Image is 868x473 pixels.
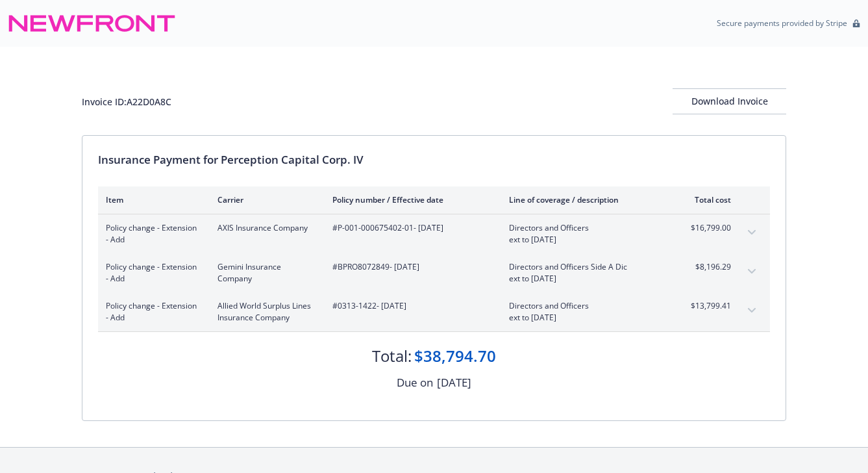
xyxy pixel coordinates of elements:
[106,261,197,285] span: Policy change - Extension - Add
[509,194,662,205] div: Line of coverage / description
[414,345,496,367] div: $38,794.70
[741,222,762,243] button: expand content
[717,18,847,29] p: Secure payments provided by Stripe
[332,194,488,205] div: Policy number / Effective date
[332,222,488,234] span: #P-001-000675402-01 - [DATE]
[372,345,412,367] div: Total:
[509,222,662,246] span: Directors and Officersext to [DATE]
[332,300,488,312] span: #0313-1422 - [DATE]
[106,194,197,205] div: Item
[682,222,731,234] span: $16,799.00
[332,261,488,273] span: #BPRO8072849 - [DATE]
[509,300,662,324] span: Directors and Officersext to [DATE]
[98,292,770,331] div: Policy change - Extension - AddAllied World Surplus Lines Insurance Company#0313-1422- [DATE]Dire...
[509,300,662,312] span: Directors and Officers
[217,300,312,324] span: Allied World Surplus Lines Insurance Company
[741,261,762,282] button: expand content
[509,261,662,273] span: Directors and Officers Side A Dic
[82,95,171,109] div: Invoice ID: A22D0A8C
[741,300,762,321] button: expand content
[217,222,312,234] span: AXIS Insurance Company
[397,374,433,391] div: Due on
[673,88,786,114] button: Download Invoice
[106,222,197,246] span: Policy change - Extension - Add
[509,234,662,246] span: ext to [DATE]
[509,222,662,234] span: Directors and Officers
[98,214,770,253] div: Policy change - Extension - AddAXIS Insurance Company#P-001-000675402-01- [DATE]Directors and Off...
[682,300,731,312] span: $13,799.41
[437,374,471,391] div: [DATE]
[509,312,662,324] span: ext to [DATE]
[98,151,770,168] div: Insurance Payment for Perception Capital Corp. IV
[682,194,731,205] div: Total cost
[217,261,312,285] span: Gemini Insurance Company
[509,273,662,285] span: ext to [DATE]
[98,253,770,292] div: Policy change - Extension - AddGemini Insurance Company#BPRO8072849- [DATE]Directors and Officers...
[217,194,312,205] div: Carrier
[106,300,197,324] span: Policy change - Extension - Add
[509,261,662,285] span: Directors and Officers Side A Dicext to [DATE]
[673,89,786,114] div: Download Invoice
[682,261,731,273] span: $8,196.29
